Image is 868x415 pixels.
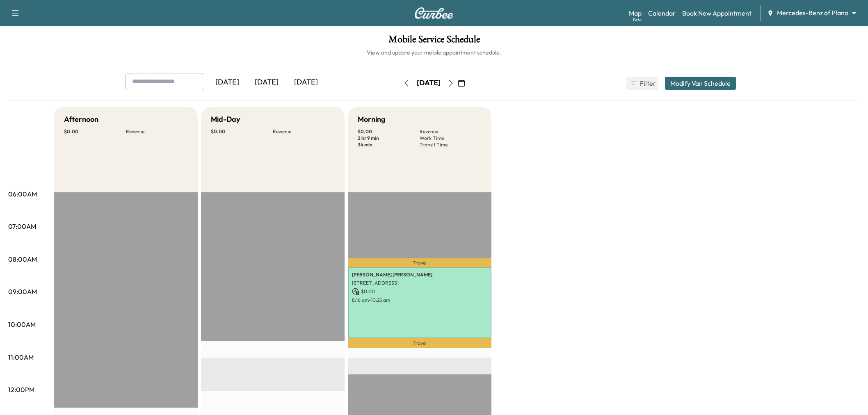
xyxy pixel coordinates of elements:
[8,189,37,199] p: 06:00AM
[417,78,441,88] div: [DATE]
[273,128,335,135] p: Revenue
[420,128,482,135] p: Revenue
[352,288,487,295] p: $ 0.00
[8,287,37,296] p: 09:00AM
[640,78,655,88] span: Filter
[247,73,286,92] div: [DATE]
[665,77,736,90] button: Modify Van Schedule
[211,128,273,135] p: $ 0.00
[352,271,487,278] p: [PERSON_NAME] [PERSON_NAME]
[348,258,491,267] p: Travel
[629,8,642,18] a: MapBeta
[352,297,487,303] p: 8:16 am - 10:25 am
[352,280,487,286] p: [STREET_ADDRESS]
[682,8,752,18] a: Book New Appointment
[358,135,420,141] p: 2 hr 9 min
[358,114,385,125] h5: Morning
[633,17,642,23] div: Beta
[348,338,491,348] p: Travel
[64,114,98,125] h5: Afternoon
[358,128,420,135] p: $ 0.00
[126,128,188,135] p: Revenue
[208,73,247,92] div: [DATE]
[777,8,848,18] span: Mercedes-Benz of Plano
[8,48,860,57] h6: View and update your mobile appointment schedule.
[8,319,36,329] p: 10:00AM
[420,135,482,141] p: Work Time
[8,221,36,231] p: 07:00AM
[358,141,420,148] p: 34 min
[286,73,326,92] div: [DATE]
[648,8,676,18] a: Calendar
[626,77,658,90] button: Filter
[8,254,37,264] p: 08:00AM
[211,114,240,125] h5: Mid-Day
[64,128,126,135] p: $ 0.00
[8,352,34,362] p: 11:00AM
[414,7,454,19] img: Curbee Logo
[8,385,34,394] p: 12:00PM
[420,141,482,148] p: Transit Time
[8,34,860,48] h1: Mobile Service Schedule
